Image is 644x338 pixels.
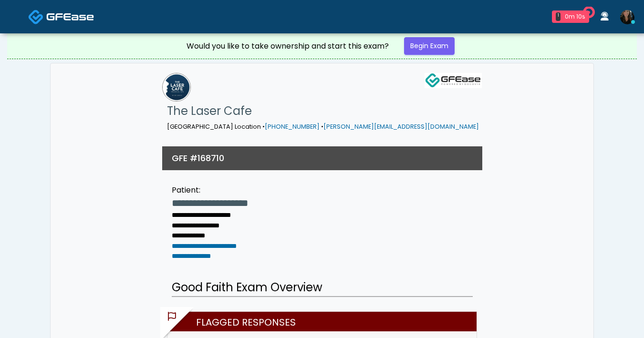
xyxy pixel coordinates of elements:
img: Docovia [28,9,44,25]
div: Would you like to take ownership and start this exam? [187,41,389,52]
div: 0m 10s [564,12,585,21]
h3: GFE #168710 [172,152,224,164]
h1: The Laser Cafe [167,102,479,121]
div: Patient: [172,184,248,196]
a: Docovia [28,1,94,32]
span: • [321,123,323,131]
img: Docovia [46,12,94,21]
a: 1 0m 10s [546,7,595,27]
small: [GEOGRAPHIC_DATA] Location [167,123,479,131]
img: GFEase Logo [425,73,482,88]
a: [PERSON_NAME][EMAIL_ADDRESS][DOMAIN_NAME] [323,123,479,131]
div: 1 [556,12,561,21]
a: Begin Exam [404,37,455,55]
img: The Laser Cafe [162,73,191,102]
a: Call via 8x8 [265,123,320,131]
h2: Good Faith Exam Overview [172,279,473,297]
span: • [262,123,265,131]
h2: Flagged Responses [172,312,477,331]
img: Michelle Picione [620,10,634,24]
